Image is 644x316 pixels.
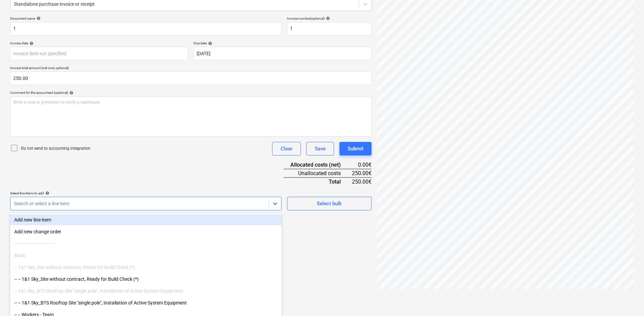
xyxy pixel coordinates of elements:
input: Due date not specified [194,47,372,60]
span: help [207,41,212,45]
span: help [44,191,49,195]
div: -- 1&1 Sky_BTS Rooftop Site "single pole", Installation of Active System Equipment [10,286,282,296]
div: Add new line-item [10,214,282,225]
input: Invoice date not specified [10,47,188,60]
div: Due date [194,41,372,45]
div: 250.00€ [352,177,372,186]
div: Select bulk [317,199,342,208]
button: Clear [272,142,301,155]
input: Invoice number [287,22,372,36]
div: ------------------------------ [10,238,282,249]
div: 250.00€ [352,169,372,177]
button: Select bulk [287,197,372,210]
div: Select line-items to add [10,191,282,195]
div: Basic [10,250,282,261]
button: Save [306,142,334,155]
div: Add new change order [10,226,282,237]
div: Invoice number (optional) [287,16,372,21]
div: Document name [10,16,282,21]
div: Save [315,144,326,153]
div: -- 1&1 Sky_Site without contract, Ready for Build Check (*) [10,262,282,273]
div: Submit [348,144,363,153]
div: -- -- 1&1 Sky_BTS Rooftop Site "single pole", Installation of Active System Equipment [10,297,282,308]
p: Invoice total amount (net cost, optional) [10,66,372,71]
span: help [28,41,34,45]
div: Total [284,177,352,186]
div: -- -- 1&1 Sky_Site without contract, Ready for Build Check (*) [10,274,282,285]
p: Do not send to accounting integration [21,146,90,151]
iframe: Chat Widget [610,283,644,316]
div: Invoice date [10,41,188,45]
div: Comment for the accountant (optional) [10,90,372,95]
span: help [68,91,73,95]
div: Clear [281,144,292,153]
span: help [325,16,330,20]
input: Invoice total amount (net cost, optional) [10,71,372,85]
div: Unallocated costs [284,169,352,177]
button: Submit [339,142,372,155]
div: 0.00€ [352,161,372,169]
span: help [35,16,41,20]
div: Allocated costs (net) [284,161,352,169]
input: Document name [10,22,282,36]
